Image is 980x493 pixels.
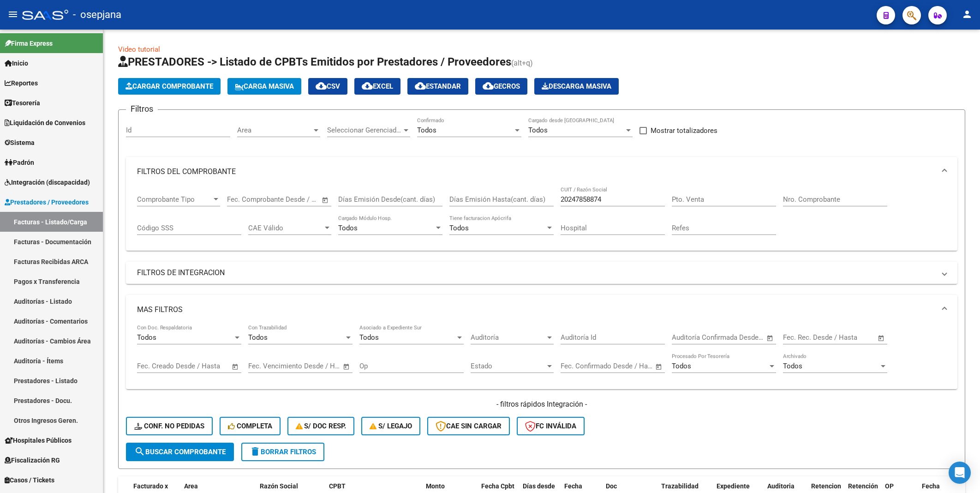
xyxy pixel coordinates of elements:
span: (alt+q) [511,59,533,67]
span: Todos [137,333,156,342]
button: Open calendar [876,333,887,343]
span: Borrar Filtros [250,448,316,456]
mat-icon: cloud_download [362,80,373,91]
span: Gecros [483,82,520,90]
span: FC Inválida [525,422,576,430]
button: Borrar Filtros [241,443,324,461]
span: Todos [359,333,379,342]
mat-icon: menu [7,9,18,20]
mat-icon: person [962,9,973,20]
button: Open calendar [654,361,664,372]
span: Reportes [5,78,38,88]
input: Fecha fin [294,362,339,370]
span: CAE Válido [248,224,323,232]
a: Video tutorial [118,45,160,54]
div: Open Intercom Messenger [949,462,971,484]
input: Fecha inicio [672,333,709,342]
button: Completa [220,417,281,435]
span: Completa [228,422,272,430]
mat-icon: cloud_download [415,80,426,91]
span: Seleccionar Gerenciador [327,126,402,134]
span: Todos [248,333,268,342]
span: Estandar [415,82,461,90]
input: Fecha fin [273,195,317,204]
mat-icon: cloud_download [316,80,327,91]
span: EXCEL [362,82,393,90]
button: Open calendar [230,361,241,372]
span: Comprobante Tipo [137,195,212,204]
app-download-masive: Descarga masiva de comprobantes (adjuntos) [534,78,619,95]
span: CSV [316,82,340,90]
button: Open calendar [765,333,776,343]
mat-expansion-panel-header: FILTROS DE INTEGRACION [126,262,957,284]
mat-icon: search [134,446,145,457]
span: Firma Express [5,38,53,48]
input: Fecha inicio [137,362,174,370]
button: S/ Doc Resp. [287,417,355,435]
span: Trazabilidad [661,482,699,490]
button: FC Inválida [517,417,585,435]
span: OP [885,482,894,490]
mat-panel-title: MAS FILTROS [137,305,935,315]
span: S/ legajo [370,422,412,430]
span: Todos [449,224,469,232]
span: Todos [338,224,358,232]
input: Fecha inicio [561,362,598,370]
span: Conf. no pedidas [134,422,204,430]
button: Open calendar [341,361,352,372]
div: MAS FILTROS [126,325,957,389]
span: Casos / Tickets [5,475,54,485]
span: Tesorería [5,98,40,108]
span: Inicio [5,58,28,68]
span: Razón Social [260,482,298,490]
input: Fecha inicio [227,195,264,204]
span: Fiscalización RG [5,455,60,465]
span: Monto [426,482,445,490]
input: Fecha inicio [783,333,820,342]
span: Todos [672,362,691,370]
h3: Filtros [126,102,158,115]
span: - osepjana [73,5,121,25]
button: Cargar Comprobante [118,78,221,95]
mat-expansion-panel-header: FILTROS DEL COMPROBANTE [126,157,957,186]
input: Fecha fin [717,333,762,342]
span: CPBT [329,482,346,490]
mat-expansion-panel-header: MAS FILTROS [126,295,957,325]
input: Fecha fin [829,333,873,342]
button: Descarga Masiva [534,78,619,95]
span: Liquidación de Convenios [5,118,85,128]
span: Todos [417,126,436,134]
input: Fecha inicio [248,362,286,370]
button: CAE SIN CARGAR [427,417,510,435]
span: Fecha Cpbt [481,482,514,490]
button: Gecros [475,78,527,95]
input: Fecha fin [606,362,651,370]
mat-icon: delete [250,446,261,457]
span: PRESTADORES -> Listado de CPBTs Emitidos por Prestadores / Proveedores [118,55,511,68]
h4: - filtros rápidos Integración - [126,399,957,409]
span: Area [184,482,198,490]
span: Todos [528,126,548,134]
mat-icon: cloud_download [483,80,494,91]
button: Estandar [407,78,468,95]
span: Auditoría [471,333,545,342]
span: Buscar Comprobante [134,448,226,456]
span: Padrón [5,157,34,168]
span: Integración (discapacidad) [5,177,90,187]
mat-panel-title: FILTROS DE INTEGRACION [137,268,935,278]
span: Auditoria [767,482,795,490]
button: CSV [308,78,347,95]
span: CAE SIN CARGAR [436,422,502,430]
button: EXCEL [354,78,400,95]
span: Sistema [5,138,35,148]
button: Conf. no pedidas [126,417,213,435]
button: Buscar Comprobante [126,443,234,461]
span: Prestadores / Proveedores [5,197,89,207]
mat-panel-title: FILTROS DEL COMPROBANTE [137,167,935,177]
span: S/ Doc Resp. [296,422,347,430]
div: FILTROS DEL COMPROBANTE [126,186,957,251]
span: Estado [471,362,545,370]
span: Area [237,126,312,134]
button: S/ legajo [361,417,420,435]
span: Descarga Masiva [542,82,611,90]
